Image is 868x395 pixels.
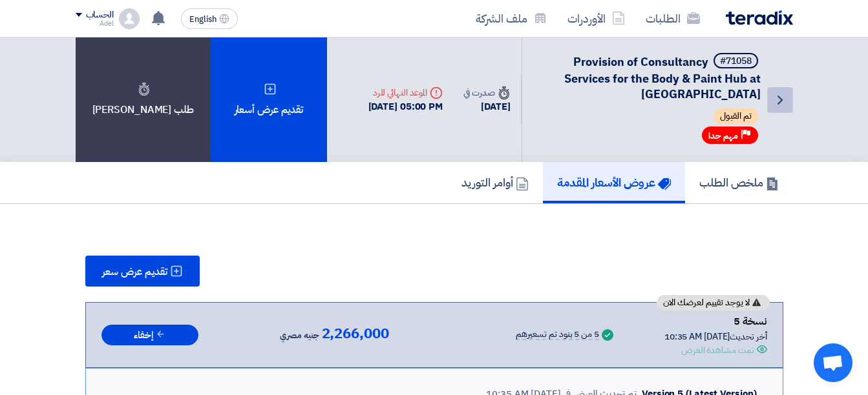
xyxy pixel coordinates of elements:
[663,298,750,307] span: لا يوجد تقييم لعرضك الان
[538,53,761,102] h5: Provision of Consultancy Services for the Body & Paint Hub at Abu Rawash
[86,10,114,21] div: الحساب
[664,330,767,343] div: أخر تحديث [DATE] 10:35 AM
[685,162,793,203] a: ملخص الطلب
[461,175,529,190] h5: أوامر التوريد
[720,57,752,66] div: #71058
[85,256,200,287] button: تقديم عرض سعر
[322,326,389,341] span: 2,266,000
[681,343,754,357] div: تمت مشاهدة العرض
[463,86,510,99] div: صدرت في
[447,162,543,203] a: أوامر التوريد
[463,99,510,114] div: [DATE]
[714,108,758,124] span: تم القبول
[708,130,738,142] span: مهم جدا
[557,175,671,190] h5: عروض الأسعار المقدمة
[814,343,852,382] div: Open chat
[181,8,238,29] button: English
[564,53,761,103] span: Provision of Consultancy Services for the Body & Paint Hub at [GEOGRAPHIC_DATA]
[368,86,443,99] div: الموعد النهائي للرد
[76,37,211,162] div: طلب [PERSON_NAME]
[102,267,167,277] span: تقديم عرض سعر
[516,330,599,340] div: 5 من 5 بنود تم تسعيرهم
[543,162,685,203] a: عروض الأسعار المقدمة
[189,15,217,24] span: English
[101,325,198,346] button: إخفاء
[635,3,710,34] a: الطلبات
[280,328,319,343] span: جنيه مصري
[726,10,793,25] img: Teradix logo
[119,8,140,29] img: profile_test.png
[76,20,114,27] div: Adel
[557,3,635,34] a: الأوردرات
[368,99,443,114] div: [DATE] 05:00 PM
[465,3,557,34] a: ملف الشركة
[699,175,779,190] h5: ملخص الطلب
[664,313,767,330] div: نسخة 5
[211,37,327,162] div: تقديم عرض أسعار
